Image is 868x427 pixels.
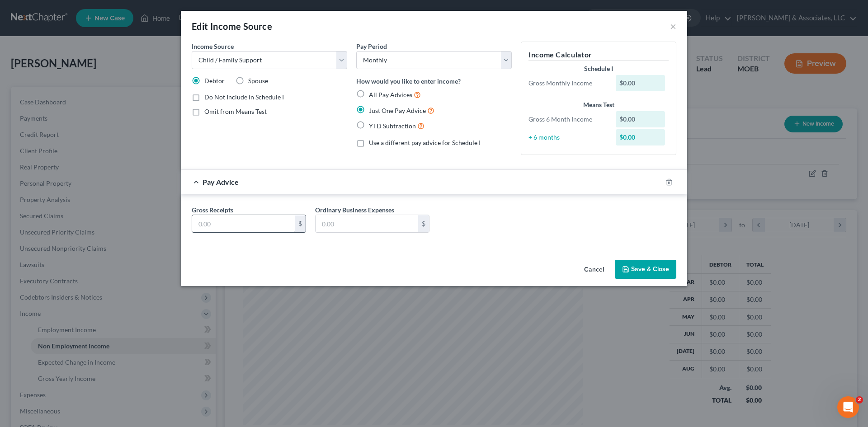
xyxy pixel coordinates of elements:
button: Save & Close [615,260,676,279]
div: Means Test [528,100,669,109]
span: Use a different pay advice for Schedule I [369,139,481,146]
div: $0.00 [616,129,665,145]
iframe: Intercom live chat [837,396,859,418]
div: $0.00 [616,75,665,91]
label: How would you like to enter income? [356,76,461,86]
span: Just One Pay Advice [369,107,426,114]
span: Spouse [248,77,268,84]
span: Do Not Include in Schedule I [204,93,284,101]
span: Debtor [204,77,225,84]
div: Schedule I [528,64,669,73]
h5: Income Calculator [528,49,669,61]
button: Cancel [577,261,611,279]
button: × [670,21,676,32]
label: Gross Receipts [192,205,233,215]
div: ÷ 6 months [524,133,611,142]
input: 0.00 [316,215,418,232]
div: $ [295,215,306,232]
div: Edit Income Source [192,20,272,33]
input: 0.00 [192,215,295,232]
span: YTD Subtraction [369,122,416,130]
span: Pay Advice [203,178,239,186]
label: Ordinary Business Expenses [315,205,394,215]
div: $0.00 [616,111,665,127]
span: Omit from Means Test [204,108,267,115]
div: Gross 6 Month Income [524,115,611,124]
span: All Pay Advices [369,91,412,99]
label: Pay Period [356,42,387,51]
span: 2 [856,396,863,404]
div: Gross Monthly Income [524,79,611,88]
div: $ [418,215,429,232]
span: Income Source [192,42,234,50]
